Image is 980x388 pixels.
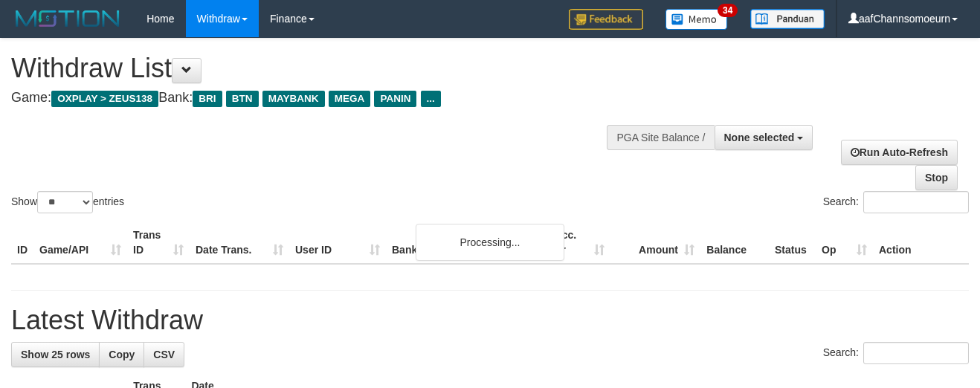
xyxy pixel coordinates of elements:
[718,4,738,17] span: 34
[386,222,520,264] th: Bank Acc. Name
[226,91,259,107] span: BTN
[769,222,816,264] th: Status
[873,222,969,264] th: Action
[289,222,386,264] th: User ID
[11,191,124,213] label: Show entries
[11,7,124,30] img: MOTION_logo.png
[816,222,873,264] th: Op
[823,191,969,213] label: Search:
[33,222,127,264] th: Game/API
[11,54,639,83] h1: Withdraw List
[144,342,184,367] a: CSV
[109,349,135,360] span: Copy
[421,91,441,107] span: ...
[11,222,33,264] th: ID
[724,132,795,143] span: None selected
[11,342,100,367] a: Show 25 rows
[823,342,969,364] label: Search:
[190,222,289,264] th: Date Trans.
[715,125,813,150] button: None selected
[665,9,728,30] img: Button%20Memo.svg
[520,222,610,264] th: Bank Acc. Number
[607,125,714,150] div: PGA Site Balance /
[51,91,158,107] span: OXPLAY > ZEUS138
[700,222,769,264] th: Balance
[99,342,144,367] a: Copy
[127,222,190,264] th: Trans ID
[750,9,825,29] img: panduan.png
[569,9,643,30] img: Feedback.jpg
[21,349,90,360] span: Show 25 rows
[416,224,564,261] div: Processing...
[153,349,175,360] span: CSV
[11,305,969,335] h1: Latest Withdraw
[11,91,639,106] h4: Game: Bank:
[863,191,969,213] input: Search:
[610,222,700,264] th: Amount
[863,342,969,364] input: Search:
[915,165,958,190] a: Stop
[262,91,325,107] span: MAYBANK
[329,91,371,107] span: MEGA
[374,91,416,107] span: PANIN
[841,140,958,165] a: Run Auto-Refresh
[37,191,93,213] select: Showentries
[193,91,222,107] span: BRI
